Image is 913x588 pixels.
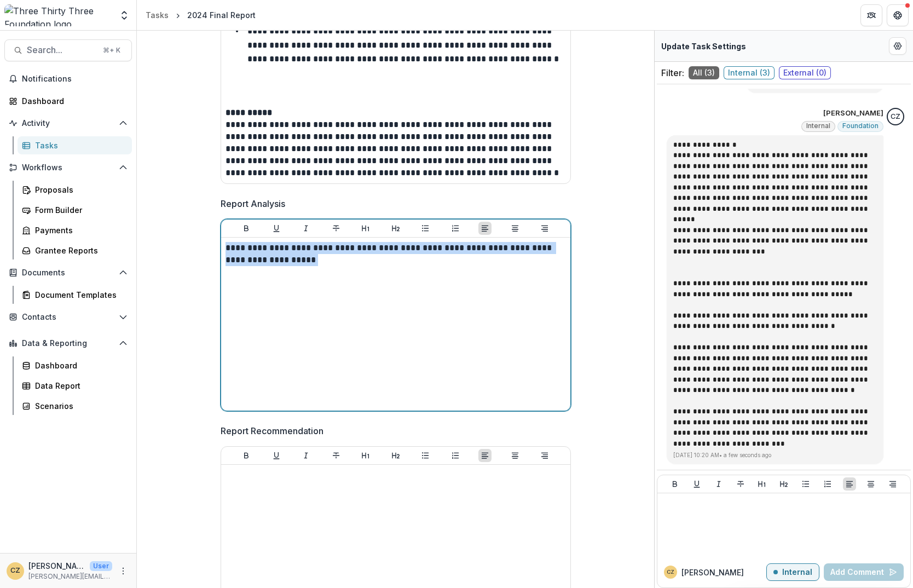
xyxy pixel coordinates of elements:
div: Christine Zachai [667,569,674,575]
a: Dashboard [4,92,132,110]
button: Strike [330,449,343,462]
div: Dashboard [22,95,123,107]
p: [PERSON_NAME] [823,108,883,119]
button: Open entity switcher [117,4,132,26]
div: 2024 Final Report [187,9,256,21]
button: Open Data & Reporting [4,335,132,352]
div: Grantee Reports [35,245,123,256]
button: Align Center [508,222,522,235]
button: Internal [766,563,819,581]
button: Align Right [538,449,551,462]
a: Scenarios [18,397,132,415]
a: Data Report [18,377,132,395]
button: Heading 2 [777,477,790,491]
button: Heading 1 [755,477,768,491]
p: Report Recommendation [221,424,323,437]
button: Heading 1 [359,449,372,462]
button: Align Right [538,222,551,235]
div: Tasks [146,9,169,21]
p: Filter: [661,66,684,79]
button: Ordered List [449,222,462,235]
button: Open Workflows [4,159,132,176]
button: Italicize [299,222,313,235]
nav: breadcrumb [141,7,260,23]
div: Payments [35,224,123,236]
div: ⌘ + K [101,44,123,56]
button: Heading 2 [389,449,402,462]
button: Edit Form Settings [889,37,906,55]
div: Dashboard [35,360,123,371]
button: Italicize [712,477,725,491]
button: Align Right [886,477,899,491]
a: Payments [18,221,132,239]
img: Three Thirty Three Foundation logo [4,4,112,26]
div: Christine Zachai [10,567,20,574]
div: Data Report [35,380,123,391]
button: Heading 2 [389,222,402,235]
button: Strike [330,222,343,235]
button: Partners [860,4,882,26]
button: Ordered List [821,477,834,491]
span: External ( 0 ) [779,66,831,79]
button: Bullet List [419,449,432,462]
a: Form Builder [18,201,132,219]
div: Christine Zachai [891,113,900,120]
button: Open Contacts [4,308,132,326]
a: Grantee Reports [18,241,132,260]
a: Proposals [18,181,132,199]
button: Align Left [478,449,492,462]
p: Internal [782,568,812,577]
button: Bold [240,449,253,462]
button: More [117,564,130,578]
button: Notifications [4,70,132,88]
div: Form Builder [35,204,123,216]
button: Align Center [864,477,877,491]
p: [DATE] 10:20 AM • a few seconds ago [673,451,877,459]
a: Tasks [141,7,173,23]
div: Tasks [35,140,123,151]
button: Bullet List [799,477,812,491]
button: Add Comment [824,563,904,581]
button: Search... [4,39,132,61]
button: Underline [270,449,283,462]
p: [PERSON_NAME] [28,560,85,572]
p: Report Analysis [221,197,285,210]
div: Scenarios [35,400,123,412]
button: Underline [690,477,703,491]
a: Dashboard [18,356,132,374]
span: Activity [22,119,114,128]
button: Align Left [478,222,492,235]
div: Proposals [35,184,123,195]
button: Ordered List [449,449,462,462]
p: [PERSON_NAME] [681,567,744,578]
button: Align Left [843,477,856,491]
button: Italicize [299,449,313,462]
p: [PERSON_NAME][EMAIL_ADDRESS][DOMAIN_NAME] [28,572,112,581]
span: Internal [806,122,830,130]
span: Data & Reporting [22,339,114,348]
button: Bold [240,222,253,235]
span: Workflows [22,163,114,172]
button: Align Center [508,449,522,462]
a: Document Templates [18,286,132,304]
span: Internal ( 3 ) [724,66,775,79]
span: All ( 3 ) [689,66,719,79]
span: Contacts [22,313,114,322]
span: Search... [27,45,96,55]
p: Update Task Settings [661,41,746,52]
span: Foundation [842,122,879,130]
button: Get Help [887,4,909,26]
p: User [90,561,112,571]
button: Open Documents [4,264,132,281]
button: Strike [734,477,747,491]
span: Documents [22,268,114,278]
span: Notifications [22,74,128,84]
button: Bullet List [419,222,432,235]
div: Document Templates [35,289,123,301]
button: Heading 1 [359,222,372,235]
button: Open Activity [4,114,132,132]
a: Tasks [18,136,132,154]
button: Underline [270,222,283,235]
button: Bold [668,477,681,491]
